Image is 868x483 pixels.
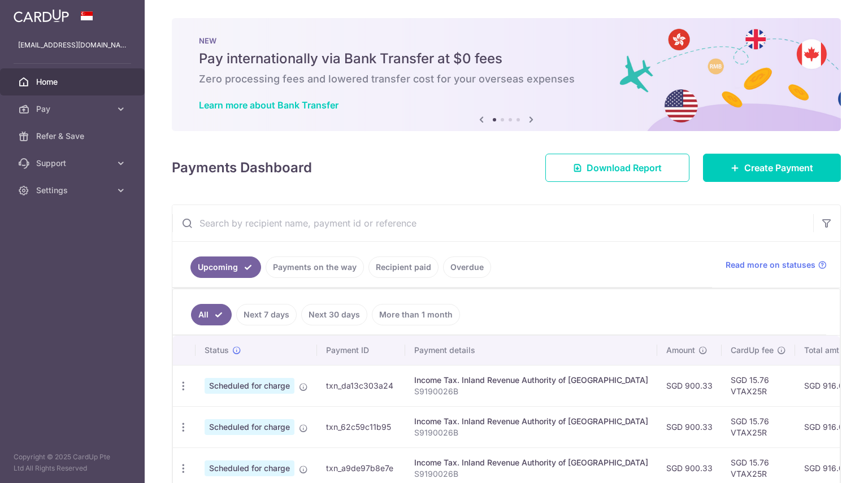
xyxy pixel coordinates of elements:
[205,419,294,435] span: Scheduled for charge
[405,336,657,365] th: Payment details
[545,154,689,182] a: Download Report
[199,99,338,111] a: Learn more about Bank Transfer
[731,345,774,356] span: CardUp fee
[666,345,695,356] span: Amount
[172,205,813,241] input: Search by recipient name, payment id or reference
[191,304,232,325] a: All
[372,304,460,325] a: More than 1 month
[205,378,294,394] span: Scheduled for charge
[172,158,312,178] h4: Payments Dashboard
[36,103,111,115] span: Pay
[722,406,795,447] td: SGD 15.76 VTAX25R
[317,406,405,447] td: txn_62c59c11b95
[804,345,841,356] span: Total amt.
[795,365,863,406] td: SGD 916.09
[414,427,648,438] p: S9190026B
[199,36,814,45] p: NEW
[414,375,648,386] div: Income Tax. Inland Revenue Authority of [GEOGRAPHIC_DATA]
[199,50,814,68] h5: Pay internationally via Bank Transfer at $0 fees
[14,9,69,23] img: CardUp
[199,72,814,86] h6: Zero processing fees and lowered transfer cost for your overseas expenses
[587,161,662,175] span: Download Report
[443,256,491,278] a: Overdue
[301,304,367,325] a: Next 30 days
[236,304,297,325] a: Next 7 days
[414,457,648,468] div: Income Tax. Inland Revenue Authority of [GEOGRAPHIC_DATA]
[722,365,795,406] td: SGD 15.76 VTAX25R
[36,158,111,169] span: Support
[414,416,648,427] div: Income Tax. Inland Revenue Authority of [GEOGRAPHIC_DATA]
[414,386,648,397] p: S9190026B
[266,256,364,278] a: Payments on the way
[172,18,841,131] img: Bank transfer banner
[36,130,111,142] span: Refer & Save
[205,345,229,356] span: Status
[795,406,863,447] td: SGD 916.09
[205,460,294,476] span: Scheduled for charge
[317,336,405,365] th: Payment ID
[726,259,815,271] span: Read more on statuses
[317,365,405,406] td: txn_da13c303a24
[657,406,722,447] td: SGD 900.33
[36,185,111,196] span: Settings
[190,256,261,278] a: Upcoming
[36,76,111,88] span: Home
[726,259,827,271] a: Read more on statuses
[414,468,648,480] p: S9190026B
[744,161,813,175] span: Create Payment
[703,154,841,182] a: Create Payment
[18,40,127,51] p: [EMAIL_ADDRESS][DOMAIN_NAME]
[657,365,722,406] td: SGD 900.33
[368,256,439,278] a: Recipient paid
